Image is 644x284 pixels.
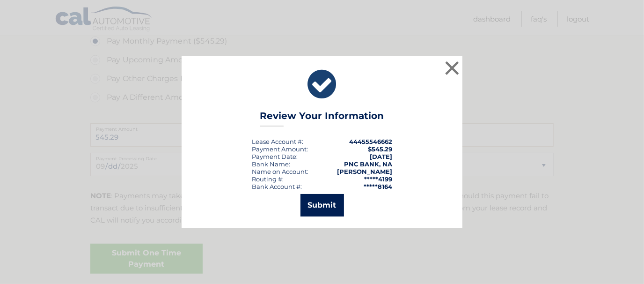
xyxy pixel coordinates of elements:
[443,59,461,77] button: ×
[252,183,302,190] div: Bank Account #:
[252,168,308,175] div: Name on Account:
[252,145,308,153] div: Payment Amount:
[344,160,392,168] strong: PNC BANK, NA
[260,110,384,127] h3: Review Your Information
[252,160,290,168] div: Bank Name:
[252,153,296,160] span: Payment Date
[252,175,284,183] div: Routing #:
[368,145,392,153] span: $545.29
[370,153,392,160] span: [DATE]
[337,168,392,175] strong: [PERSON_NAME]
[252,153,298,160] div: :
[300,194,344,217] button: Submit
[349,138,392,145] strong: 44455546662
[252,138,303,145] div: Lease Account #:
